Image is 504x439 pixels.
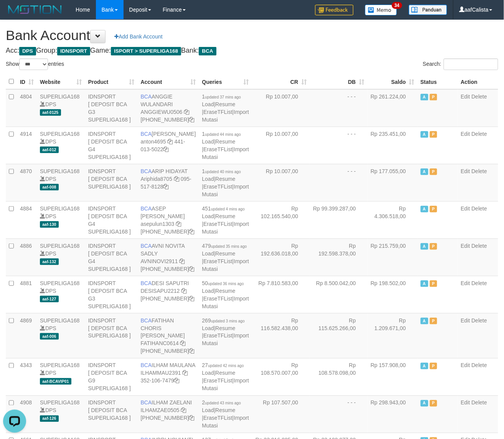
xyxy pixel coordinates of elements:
a: Edit [461,400,470,406]
span: Active [421,363,428,369]
a: Copy 3521067479 to clipboard [174,378,180,384]
a: ANGGIEWU0506 [140,109,182,115]
a: Copy 4062280453 to clipboard [189,295,194,302]
a: Copy ILHAMMAU2391 to clipboard [182,370,188,376]
span: | | | [202,93,249,123]
a: Load [202,407,214,414]
a: Import Mutasi [202,146,249,160]
td: ILHAM ZAELANI [PHONE_NUMBER] [137,396,199,433]
span: aaf-008 [40,184,59,190]
a: Copy anton4695 to clipboard [168,139,173,145]
a: Load [202,370,214,376]
a: Import Mutasi [202,378,249,392]
span: aaf-126 [40,416,59,422]
a: SUPERLIGA168 [40,243,80,249]
td: DPS [37,239,85,276]
td: 4804 [17,89,37,127]
th: CR: activate to sort column ascending [252,74,310,89]
a: Import Mutasi [202,221,249,235]
td: IDNSPORT [ DEPOSIT BCA G4 SUPERLIGA168 ] [85,201,138,239]
label: Show entries [6,58,64,70]
span: | | | [202,280,249,309]
a: Delete [472,400,487,406]
span: updated 43 mins ago [205,401,241,406]
span: 269 [202,317,245,324]
span: aaf-127 [40,296,59,302]
a: Resume [215,407,235,414]
a: EraseTFList [203,184,232,190]
span: Paused [430,94,438,100]
a: Import Mutasi [202,184,249,197]
td: AVNI NOVITA SADLY [PHONE_NUMBER] [137,239,199,276]
span: aaf-0125 [40,109,61,116]
td: DPS [37,276,85,313]
a: anton4695 [140,139,166,145]
span: Paused [430,363,438,369]
th: ID: activate to sort column ascending [17,74,37,89]
span: Active [421,243,428,250]
td: 4343 [17,358,37,396]
span: Active [421,131,428,138]
a: asepulun1303 [140,221,174,227]
span: updated 40 mins ago [205,170,241,174]
span: Paused [430,206,438,212]
td: Rp 215.759,00 [367,239,417,276]
span: aaf-006 [40,333,59,340]
span: BCA [140,317,152,324]
a: SUPERLIGA168 [40,280,80,286]
td: DPS [37,396,85,433]
span: | | | [202,243,249,272]
td: - - - [310,396,367,433]
td: IDNSPORT [ DEPOSIT BCA G3 SUPERLIGA168 ] [85,276,138,313]
span: Paused [430,280,438,287]
a: AVNINOVI2911 [140,258,178,264]
td: Rp 1.209.671,00 [367,313,417,358]
a: Copy asepulun1303 to clipboard [176,221,181,227]
a: EraseTFList [203,378,232,384]
img: panduan.png [409,5,447,15]
select: Showentries [19,58,48,70]
span: Paused [430,243,438,250]
span: | | | [202,400,249,429]
span: IDNSPORT [57,47,90,55]
a: Load [202,288,214,294]
td: DPS [37,201,85,239]
td: ARIP HIDAYAT 095-517-8128 [137,164,199,201]
a: SUPERLIGA168 [40,168,80,174]
span: updated 35 mins ago [211,244,247,249]
a: Copy 4062281875 to clipboard [189,229,194,235]
a: Resume [215,325,235,331]
td: Rp 8.500.042,00 [310,276,367,313]
td: 4884 [17,201,37,239]
td: DESI SAPUTRI [PHONE_NUMBER] [137,276,199,313]
a: Delete [472,205,487,212]
span: Active [421,400,428,407]
td: Rp 198.502,00 [367,276,417,313]
a: EraseTFList [203,258,232,264]
a: Copy 4062281727 to clipboard [189,348,194,354]
a: EraseTFList [203,109,232,115]
a: Resume [215,139,235,145]
td: Rp 192.598.378,00 [310,239,367,276]
a: Delete [472,243,487,249]
span: ISPORT > SUPERLIGA168 [111,47,181,55]
td: FATIHAN CHORIS [PERSON_NAME] [PHONE_NUMBER] [137,313,199,358]
a: Copy 0955178128 to clipboard [164,184,169,190]
a: Edit [461,168,470,174]
a: Copy 4062280631 to clipboard [189,415,194,421]
span: 1 [202,168,241,174]
a: Delete [472,362,487,369]
span: DPS [19,47,36,55]
td: IDNSPORT [ DEPOSIT BCA G3 SUPERLIGA168 ] [85,89,138,127]
td: ILHAM MAULANA 352-106-7479 [137,358,199,396]
h1: Bank Account [6,28,498,43]
a: Delete [472,131,487,137]
td: Rp 115.625.266,00 [310,313,367,358]
span: BCA [140,168,152,174]
span: Paused [430,400,438,407]
td: Rp 116.582.438,00 [252,313,310,358]
th: Product: activate to sort column ascending [85,74,138,89]
td: - - - [310,127,367,164]
a: Resume [215,250,235,257]
span: BCA [140,243,152,249]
